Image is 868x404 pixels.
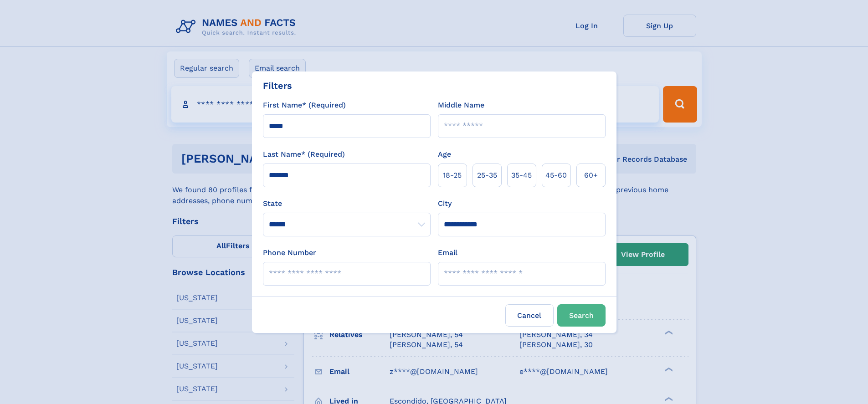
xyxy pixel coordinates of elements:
[438,100,484,111] label: Middle Name
[584,170,598,181] span: 60+
[443,170,462,181] span: 18‑25
[438,198,452,209] label: City
[263,79,292,92] div: Filters
[263,198,431,209] label: State
[511,170,532,181] span: 35‑45
[477,170,497,181] span: 25‑35
[438,247,457,258] label: Email
[505,304,554,327] label: Cancel
[263,247,316,258] label: Phone Number
[545,170,567,181] span: 45‑60
[557,304,606,327] button: Search
[438,149,451,160] label: Age
[263,100,346,111] label: First Name* (Required)
[263,149,345,160] label: Last Name* (Required)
